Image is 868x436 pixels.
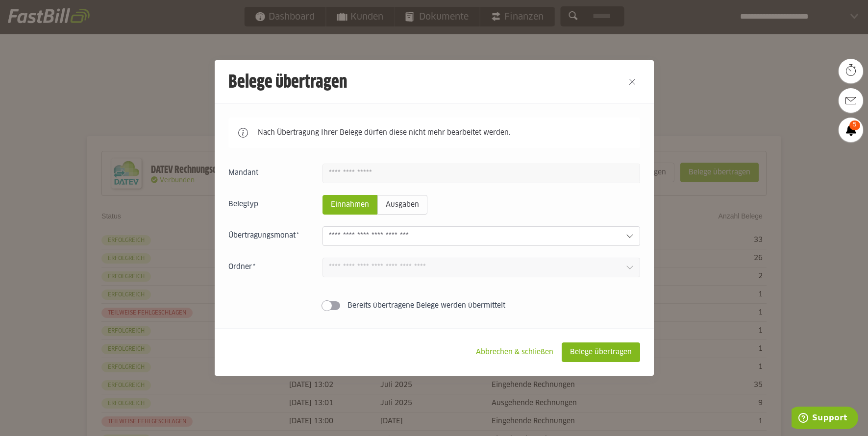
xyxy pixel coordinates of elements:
span: 5 [849,121,860,130]
sl-radio-button: Einnahmen [322,195,377,215]
sl-radio-button: Ausgaben [377,195,427,215]
iframe: Öffnet ein Widget, in dem Sie weitere Informationen finden [792,407,858,431]
sl-button: Belege übertragen [562,342,640,362]
a: 5 [839,118,863,142]
sl-button: Abbrechen & schließen [468,342,562,362]
sl-switch: Bereits übertragene Belege werden übermittelt [228,301,640,311]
